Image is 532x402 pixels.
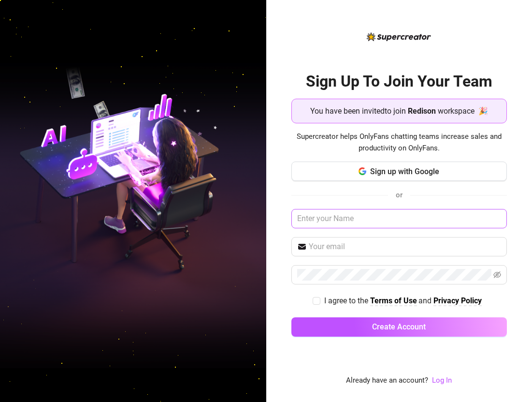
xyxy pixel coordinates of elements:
[367,32,431,41] img: logo-BBDzfeDw.svg
[438,105,488,117] span: workspace 🎉
[291,131,507,154] span: Supercreator helps OnlyFans chatting teams increase sales and productivity on OnlyFans.
[370,167,439,176] span: Sign up with Google
[370,296,417,305] strong: Terms of Use
[310,105,406,117] span: You have been invited to join
[432,376,452,385] a: Log In
[291,72,507,91] h2: Sign Up To Join Your Team
[418,296,433,305] span: and
[291,162,507,181] button: Sign up with Google
[370,296,417,306] a: Terms of Use
[309,241,501,253] input: Your email
[432,375,452,387] a: Log In
[493,271,501,279] span: eye-invisible
[291,209,507,228] input: Enter your Name
[396,191,403,199] span: or
[408,106,436,116] strong: Redison
[433,296,482,305] strong: Privacy Policy
[291,317,507,337] button: Create Account
[324,296,370,305] span: I agree to the
[372,322,426,331] span: Create Account
[433,296,482,306] a: Privacy Policy
[346,375,428,387] span: Already have an account?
